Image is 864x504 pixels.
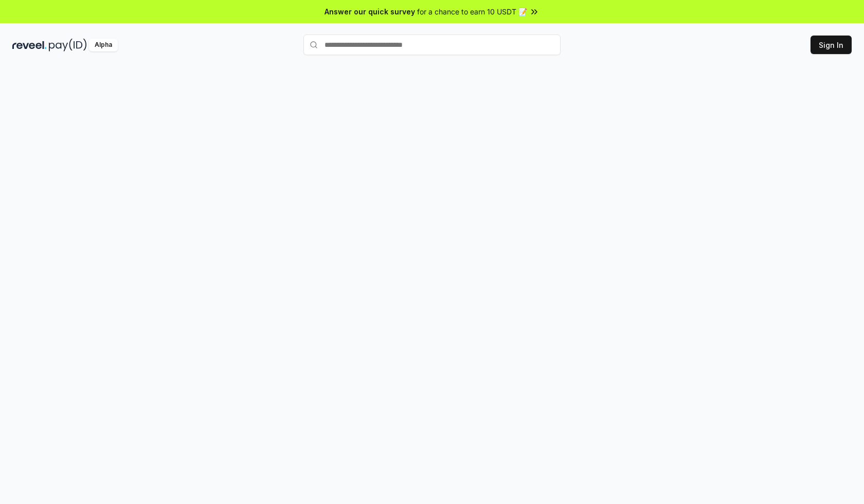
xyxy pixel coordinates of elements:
[417,6,527,17] span: for a chance to earn 10 USDT 📝
[325,6,415,17] span: Answer our quick survey
[49,39,87,51] img: pay_id
[12,39,47,51] img: reveel_dark
[811,36,852,54] button: Sign In
[89,39,118,51] div: Alpha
